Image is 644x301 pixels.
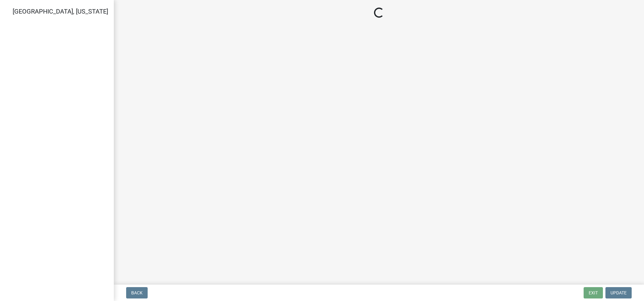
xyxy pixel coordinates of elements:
[131,290,143,295] span: Back
[584,287,603,298] button: Exit
[126,287,148,298] button: Back
[13,8,108,15] span: [GEOGRAPHIC_DATA], [US_STATE]
[605,287,632,298] button: Update
[610,290,627,295] span: Update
